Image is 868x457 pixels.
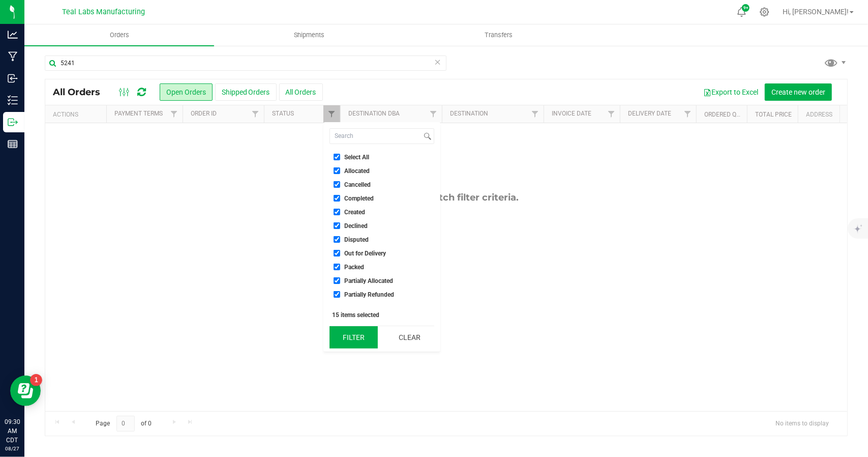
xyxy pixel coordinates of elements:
div: 15 items selected [333,311,431,319]
a: Filter [323,105,340,123]
button: Shipped Orders [215,83,277,101]
span: Completed [345,195,374,202]
span: Orders [96,31,143,40]
a: Payment Terms [114,110,163,117]
span: Partially Refunded [345,292,395,298]
span: All Orders [53,87,110,98]
a: Filter [679,105,696,123]
span: Cancelled [345,182,371,188]
inline-svg: Manufacturing [8,51,18,62]
input: Declined [334,222,340,229]
p: 09:30 AM CDT [5,417,20,445]
button: Create new order [765,83,832,101]
a: Transfers [404,24,594,46]
a: Ordered qty [704,111,743,118]
input: Completed [334,195,340,202]
input: Search Order ID, Destination, Customer PO... [45,55,446,71]
span: Clear [434,55,441,69]
input: Partially Refunded [334,291,340,298]
a: Order ID [191,110,217,117]
span: Create new order [771,88,825,96]
a: Filter [425,105,442,123]
span: 9+ [743,6,748,10]
div: Manage settings [758,7,771,17]
a: Destination DBA [348,110,400,117]
button: Export to Excel [697,83,765,101]
input: Partially Allocated [334,277,340,284]
inline-svg: Inbound [8,73,18,83]
input: Cancelled [334,181,340,188]
inline-svg: Reports [8,139,18,149]
a: Total Price [755,111,792,118]
span: Declined [345,223,368,229]
inline-svg: Inventory [8,95,18,105]
p: 08/27 [5,445,20,452]
input: Packed [334,264,340,270]
span: Page of 0 [87,416,160,432]
input: Search [330,129,422,144]
div: No orders match filter criteria. [45,192,847,203]
input: Out for Delivery [334,250,340,256]
a: Destination [450,110,488,117]
button: Open Orders [160,83,213,101]
span: No items to display [767,416,837,431]
inline-svg: Outbound [8,117,18,127]
a: Orders [24,24,214,46]
a: Shipments [214,24,404,46]
iframe: Resource center [10,376,41,406]
iframe: Resource center unread badge [30,374,42,386]
a: Invoice Date [552,110,591,117]
input: Disputed [334,236,340,243]
span: Teal Labs Manufacturing [63,8,145,16]
input: Allocated [334,167,340,174]
span: Hi, [PERSON_NAME]! [783,8,849,16]
div: Actions [53,111,102,118]
a: Filter [527,105,544,123]
span: Select All [345,154,370,160]
inline-svg: Analytics [8,30,18,40]
span: Partially Allocated [345,278,394,284]
span: Packed [345,264,365,270]
input: Created [334,209,340,215]
a: Filter [603,105,620,123]
input: Select All [334,154,340,160]
span: Transfers [471,31,527,40]
button: Filter [330,326,378,349]
a: Status [272,110,294,117]
span: Allocated [345,168,370,174]
span: Disputed [345,237,369,243]
a: Filter [247,105,264,123]
button: All Orders [279,83,323,101]
span: Shipments [280,31,338,40]
span: Created [345,209,366,215]
a: Filter [166,105,183,123]
span: Out for Delivery [345,250,386,256]
button: Clear [385,326,434,349]
a: Delivery Date [628,110,671,117]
